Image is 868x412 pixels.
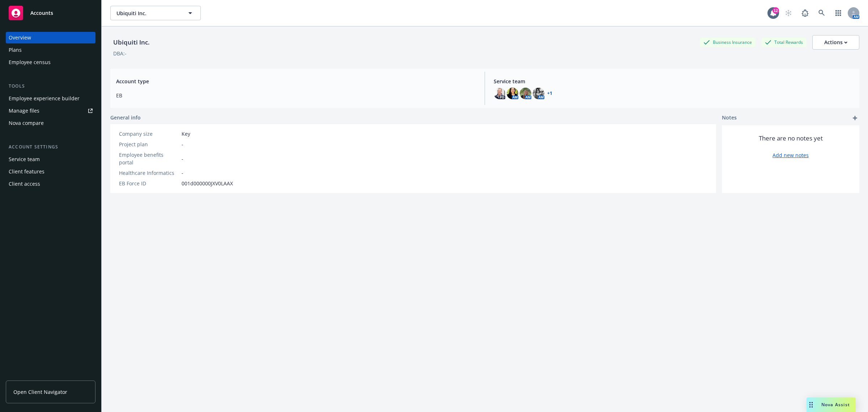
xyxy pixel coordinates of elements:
span: - [182,140,183,148]
div: Employee census [9,56,51,68]
span: EB [116,92,476,99]
div: Manage files [9,105,39,117]
img: photo [533,88,544,99]
div: Nova compare [9,117,44,129]
div: Account settings [6,143,95,151]
a: Start snowing [781,6,796,20]
div: Actions [824,35,847,49]
div: Drag to move [807,398,816,412]
a: Employee census [6,56,95,68]
a: Plans [6,44,95,56]
span: - [182,155,183,163]
div: Overview [9,32,31,43]
button: Nova Assist [807,398,856,412]
div: Tools [6,83,95,90]
div: Healthcare Informatics [119,169,179,177]
div: Ubiquiti Inc. [110,38,153,47]
div: EB Force ID [119,180,179,187]
a: Nova compare [6,117,95,129]
span: Nova Assist [821,402,850,408]
img: photo [507,88,518,99]
div: Project plan [119,140,179,148]
span: Open Client Navigator [13,388,67,396]
span: Ubiquiti Inc. [116,9,179,17]
div: Client access [9,178,40,190]
a: Service team [6,154,95,165]
span: - [182,169,183,177]
button: Actions [812,35,859,50]
div: Business Insurance [700,38,756,47]
a: Client features [6,166,95,177]
a: Add new notes [773,151,809,159]
span: Notes [722,114,737,122]
a: Manage files [6,105,95,117]
img: photo [494,88,505,99]
div: Plans [9,44,22,56]
img: photo [520,88,531,99]
span: General info [110,114,141,121]
span: Key [182,130,190,138]
span: There are no notes yet [759,134,823,143]
div: Company size [119,130,179,138]
a: Accounts [6,3,95,23]
a: Switch app [831,6,846,20]
span: Service team [494,77,854,85]
span: Account type [116,77,476,85]
div: 12 [773,6,779,13]
a: +1 [547,91,552,96]
span: Accounts [30,10,53,16]
a: Overview [6,32,95,43]
button: Ubiquiti Inc. [110,6,201,20]
a: Search [814,6,829,20]
a: add [851,114,859,122]
div: DBA: - [113,50,127,57]
div: Employee benefits portal [119,151,179,166]
a: Client access [6,178,95,190]
a: Report a Bug [798,6,812,20]
div: Service team [9,154,40,165]
div: Client features [9,166,44,177]
a: Employee experience builder [6,93,95,104]
div: Total Rewards [761,38,807,47]
span: 001d000000JXV0LAAX [182,180,233,187]
div: Employee experience builder [9,93,80,104]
